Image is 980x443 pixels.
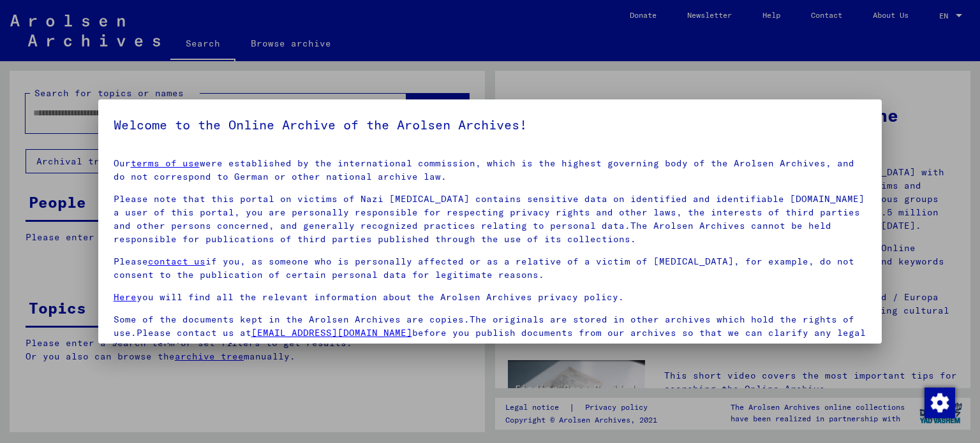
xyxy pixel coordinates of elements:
p: Some of the documents kept in the Arolsen Archives are copies.The originals are stored in other a... [114,313,867,353]
p: you will find all the relevant information about the Arolsen Archives privacy policy. [114,291,867,304]
a: terms of use [131,157,200,169]
a: contact us [148,256,205,267]
p: Please if you, as someone who is personally affected or as a relative of a victim of [MEDICAL_DAT... [114,255,867,282]
a: [EMAIL_ADDRESS][DOMAIN_NAME] [251,327,412,338]
p: Please note that this portal on victims of Nazi [MEDICAL_DATA] contains sensitive data on identif... [114,192,867,246]
h5: Welcome to the Online Archive of the Arolsen Archives! [114,115,867,135]
a: Here [114,291,137,303]
img: Change consent [924,388,955,418]
div: Change consent [924,387,954,418]
p: Our were established by the international commission, which is the highest governing body of the ... [114,157,867,184]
